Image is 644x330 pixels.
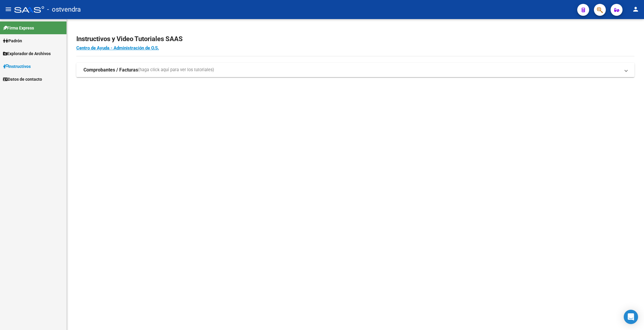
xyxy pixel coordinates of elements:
[76,63,634,77] mat-expansion-panel-header: Comprobantes / Facturas(haga click aquí para ver los tutoriales)
[632,6,639,13] mat-icon: person
[76,45,159,51] a: Centro de Ayuda - Administración de O.S.
[83,67,138,73] strong: Comprobantes / Facturas
[624,310,638,324] div: Open Intercom Messenger
[3,25,34,31] span: Firma Express
[3,50,51,57] span: Explorador de Archivos
[3,63,31,70] span: Instructivos
[5,6,12,13] mat-icon: menu
[3,76,42,82] span: Datos de contacto
[3,38,22,44] span: Padrón
[47,3,81,16] span: - ostvendra
[76,33,634,45] h2: Instructivos y Video Tutoriales SAAS
[138,67,214,73] span: (haga click aquí para ver los tutoriales)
